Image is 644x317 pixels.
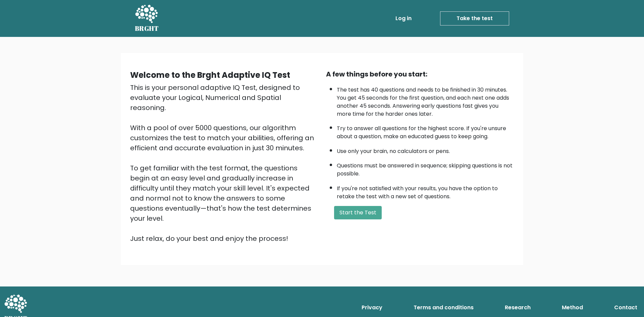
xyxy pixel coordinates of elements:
[440,11,509,25] a: Take the test
[337,144,514,155] li: Use only your brain, no calculators or pens.
[337,181,514,201] li: If you're not satisfied with your results, you have the option to retake the test with a new set ...
[337,158,514,178] li: Questions must be answered in sequence; skipping questions is not possible.
[411,301,476,314] a: Terms and conditions
[135,3,159,34] a: BRGHT
[559,301,586,314] a: Method
[393,12,414,25] a: Log in
[337,121,514,141] li: Try to answer all questions for the highest score. If you're unsure about a question, make an edu...
[359,301,385,314] a: Privacy
[334,206,382,219] button: Start the Test
[337,83,514,118] li: The test has 40 questions and needs to be finished in 30 minutes. You get 45 seconds for the firs...
[130,83,318,244] div: This is your personal adaptive IQ Test, designed to evaluate your Logical, Numerical and Spatial ...
[135,24,159,33] h5: BRGHT
[130,69,290,81] b: Welcome to the Brght Adaptive IQ Test
[326,69,514,79] div: A few things before you start:
[502,301,533,314] a: Research
[611,301,640,314] a: Contact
